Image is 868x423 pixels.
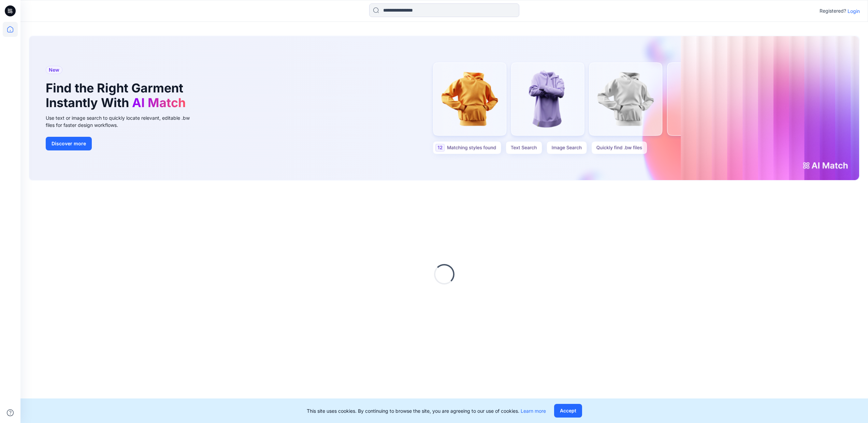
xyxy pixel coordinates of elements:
[46,114,199,129] div: Use text or image search to quickly locate relevant, editable .bw files for faster design workflows.
[554,404,582,418] button: Accept
[307,407,546,414] p: This site uses cookies. By continuing to browse the site, you are agreeing to our use of cookies.
[848,8,860,15] p: Login
[820,7,846,15] p: Registered?
[521,408,546,414] a: Learn more
[46,137,92,150] button: Discover more
[132,95,186,110] span: AI Match
[46,81,189,110] h1: Find the Right Garment Instantly With
[49,66,59,74] span: New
